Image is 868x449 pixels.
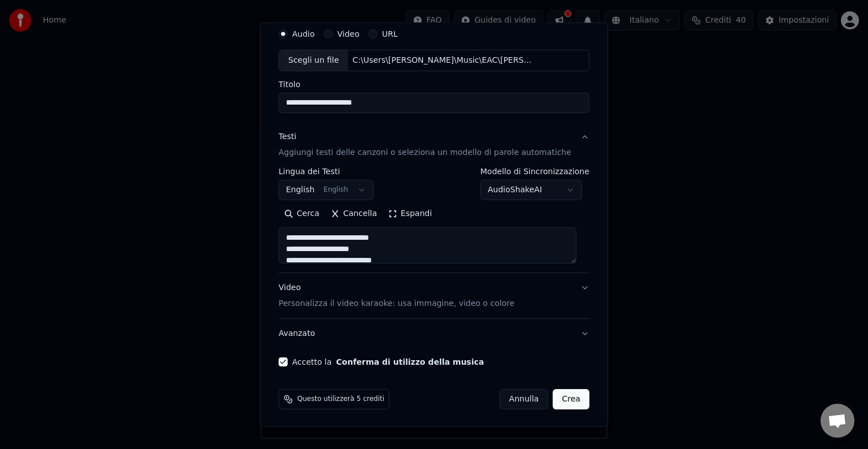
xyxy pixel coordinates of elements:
div: Scegli un file [279,50,348,71]
label: Titolo [279,80,589,88]
span: Questo utilizzerà 5 crediti [297,395,384,404]
div: TestiAggiungi testi delle canzoni o seleziona un modello di parole automatiche [279,167,589,273]
button: Annulla [500,389,549,409]
button: Avanzato [279,319,589,348]
button: Accetto la [336,358,484,366]
label: Audio [292,30,315,38]
label: Modello di Sincronizzazione [480,167,589,175]
label: Video [337,30,359,38]
label: Lingua dei Testi [279,167,374,175]
p: Aggiungi testi delle canzoni o seleziona un modello di parole automatiche [279,147,571,158]
button: Cerca [279,205,325,223]
button: Crea [553,389,589,409]
div: Testi [279,131,296,143]
label: URL [382,30,398,38]
div: C:\Users\[PERSON_NAME]\Music\EAC\[PERSON_NAME] a metà.wav [348,55,540,66]
p: Personalizza il video karaoke: usa immagine, video o colore [279,298,514,309]
button: VideoPersonalizza il video karaoke: usa immagine, video o colore [279,273,589,318]
button: Espandi [383,205,437,223]
label: Accetto la [292,358,484,366]
button: TestiAggiungi testi delle canzoni o seleziona un modello di parole automatiche [279,122,589,167]
button: Cancella [325,205,383,223]
div: Video [279,282,514,309]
